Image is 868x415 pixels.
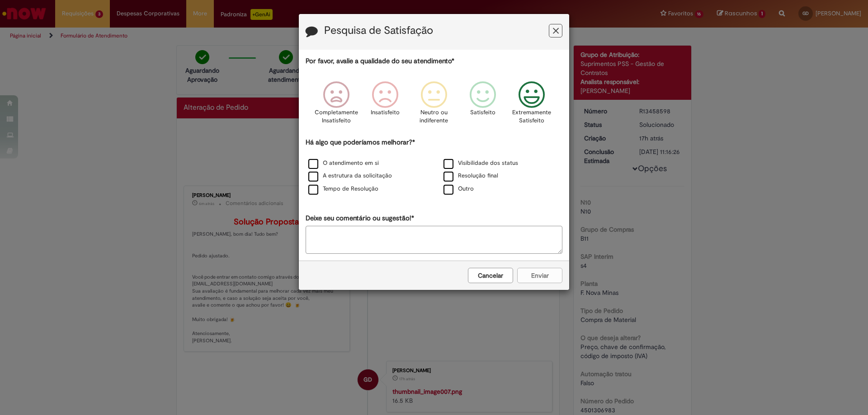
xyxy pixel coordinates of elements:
label: Resolução final [443,172,498,180]
label: Por favor, avalie a qualidade do seu atendimento* [306,56,454,66]
div: Completamente Insatisfeito [313,75,359,136]
label: Deixe seu comentário ou sugestão!* [306,214,414,223]
label: A estrutura da solicitação [308,172,392,180]
div: Insatisfeito [362,75,408,136]
p: Extremamente Satisfeito [512,108,551,125]
div: Neutro ou indiferente [411,75,457,136]
div: Satisfeito [460,75,506,136]
p: Completamente Insatisfeito [315,108,358,125]
label: Tempo de Resolução [308,185,378,193]
div: Há algo que poderíamos melhorar?* [306,138,562,196]
label: Pesquisa de Satisfação [324,25,433,37]
div: Extremamente Satisfeito [509,75,555,136]
p: Neutro ou indiferente [418,108,450,125]
p: Insatisfeito [371,108,400,117]
p: Satisfeito [470,108,495,117]
label: O atendimento em si [308,159,379,168]
label: Visibilidade dos status [443,159,518,168]
button: Cancelar [468,268,513,283]
label: Outro [443,185,474,193]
